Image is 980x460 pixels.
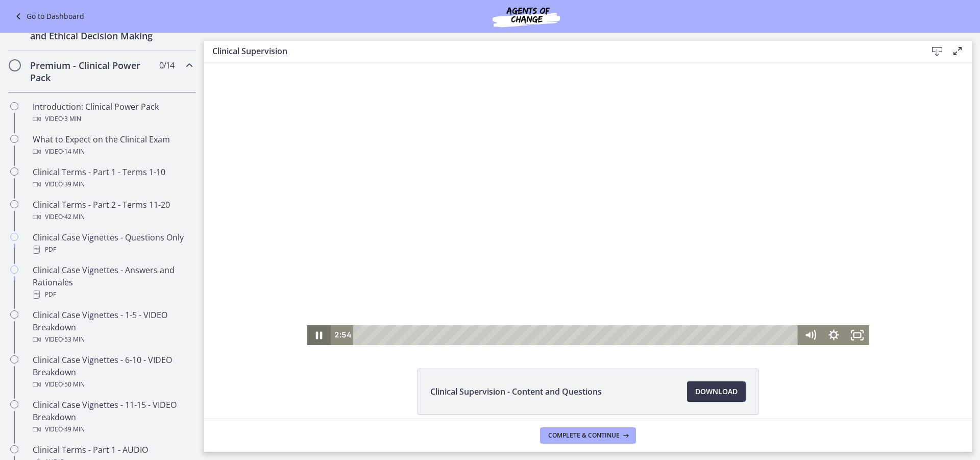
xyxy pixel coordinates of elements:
span: 0 / 14 [159,59,174,71]
div: Video [33,423,192,435]
div: Clinical Case Vignettes - Questions Only [33,231,192,256]
div: What to Expect on the Clinical Exam [33,133,192,158]
span: Clinical Supervision - Content and Questions [430,385,602,398]
button: Fullscreen [642,263,665,283]
div: Video [33,178,192,190]
h3: Clinical Supervision [212,45,911,57]
span: · 42 min [63,211,85,223]
div: Video [33,113,192,125]
div: Introduction: Clinical Power Pack [33,101,192,125]
img: Agents of Change [465,4,587,29]
span: · 53 min [63,333,85,346]
div: Clinical Terms - Part 1 - Terms 1-10 [33,166,192,190]
iframe: Video Lesson [204,62,972,345]
button: Show settings menu [618,263,642,283]
span: Complete & continue [548,431,620,440]
span: Download [695,385,738,398]
div: Video [33,333,192,346]
span: · 14 min [63,146,85,158]
a: Go to Dashboard [12,10,84,22]
div: PDF [33,244,192,256]
div: Video [33,378,192,391]
div: Clinical Case Vignettes - 6-10 - VIDEO Breakdown [33,354,192,391]
button: Complete & continue [540,427,636,444]
span: · 3 min [63,113,81,125]
div: Video [33,146,192,158]
div: Video [33,211,192,223]
span: · 49 min [63,423,85,435]
div: Clinical Case Vignettes - 1-5 - VIDEO Breakdown [33,309,192,346]
button: Mute [595,263,618,283]
span: · 50 min [63,378,85,391]
div: Clinical Case Vignettes - 11-15 - VIDEO Breakdown [33,399,192,435]
div: Clinical Case Vignettes - Answers and Rationales [33,264,192,301]
span: · 39 min [63,178,85,190]
div: PDF [33,288,192,301]
div: Clinical Terms - Part 2 - Terms 11-20 [33,199,192,223]
a: Download [687,381,746,402]
h2: Premium - Clinical Power Pack [30,59,155,84]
